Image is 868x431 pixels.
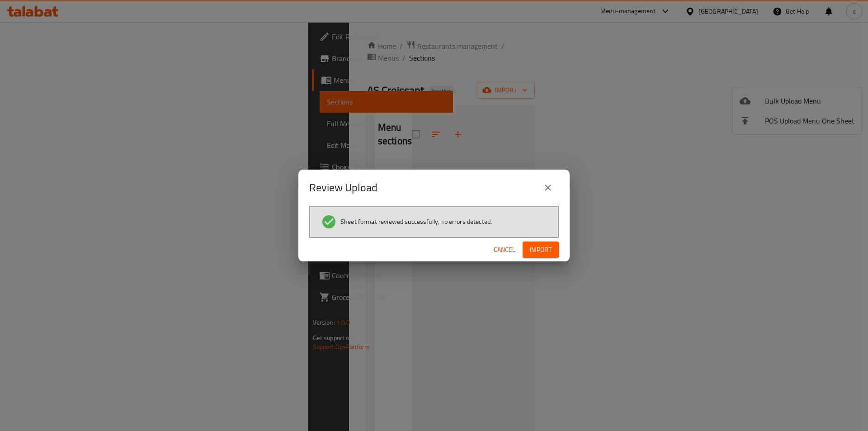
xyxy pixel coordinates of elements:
[523,242,559,258] button: Import
[309,180,377,195] h2: Review Upload
[530,244,552,256] span: Import
[537,177,559,199] button: close
[490,242,519,258] button: Cancel
[340,217,492,226] span: Sheet format reviewed successfully, no errors detected.
[494,244,515,256] span: Cancel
